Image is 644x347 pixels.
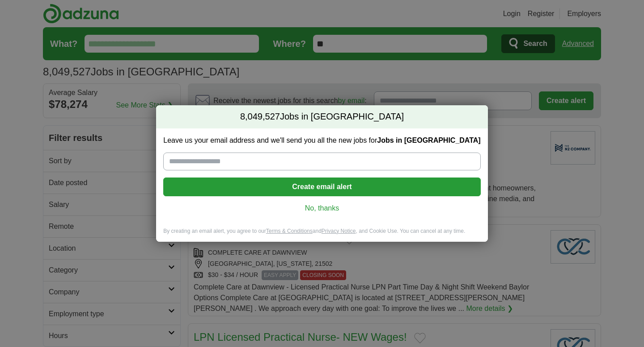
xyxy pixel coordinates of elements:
a: No, thanks [170,203,473,213]
label: Leave us your email address and we'll send you all the new jobs for [163,136,480,145]
h2: Jobs in [GEOGRAPHIC_DATA] [156,105,487,128]
button: Create email alert [163,178,480,196]
div: By creating an email alert, you agree to our and , and Cookie Use. You can cancel at any time. [156,227,487,242]
a: Terms & Conditions [266,228,313,234]
a: Privacy Notice [322,228,356,234]
strong: Jobs in [GEOGRAPHIC_DATA] [377,136,480,144]
span: 8,049,527 [240,111,280,123]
